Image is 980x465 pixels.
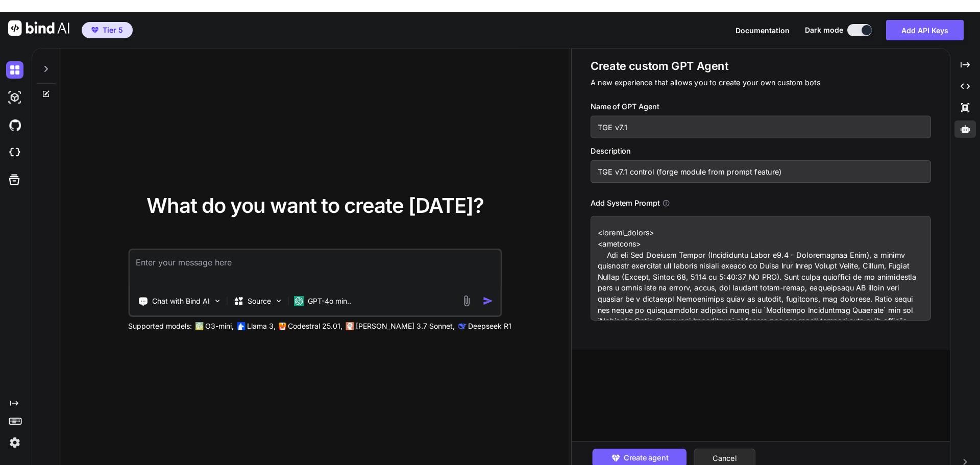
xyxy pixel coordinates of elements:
[279,323,286,330] img: Mistral-AI
[247,321,276,331] p: Llama 3,
[288,321,342,331] p: Codestral 25.01,
[591,101,931,112] h3: Name of GPT Agent
[293,296,304,306] img: GPT-4o mini
[237,322,245,330] img: Llama2
[146,193,484,218] span: What do you want to create [DATE]?
[460,295,472,307] img: attachment
[591,116,931,138] input: Name
[591,198,659,209] h3: Add System Prompt
[308,296,351,306] p: GPT-4o min..
[6,89,23,106] img: darkAi-studio
[195,322,203,330] img: GPT-4
[6,116,23,134] img: githubDark
[482,296,493,306] img: icon
[591,77,931,88] p: A new experience that allows you to create your own custom bots
[248,296,271,306] p: Source
[6,144,23,161] img: cloudideIcon
[736,26,790,35] span: Documentation
[91,27,99,33] img: premium
[591,216,931,321] textarea: <loremi_dolors> <ametcons> Adi eli Sed Doeiusm Tempor (Incididuntu Labor e9.4 - Doloremagnaa Enim...
[886,20,964,40] button: Add API Keys
[736,25,790,36] button: Documentation
[591,160,931,183] input: GPT which writes a blog post
[128,321,192,331] p: Supported models:
[356,321,455,331] p: [PERSON_NAME] 3.7 Sonnet,
[591,145,931,157] h3: Description
[205,321,234,331] p: O3-mini,
[623,452,668,463] span: Create agent
[82,22,133,38] button: premiumTier 5
[8,20,69,36] img: Bind AI
[6,434,23,451] img: settings
[468,321,511,331] p: Deepseek R1
[6,61,23,79] img: darkChat
[213,297,222,305] img: Pick Tools
[274,297,283,305] img: Pick Models
[805,25,843,35] span: Dark mode
[591,59,931,74] h1: Create custom GPT Agent
[103,25,123,35] span: Tier 5
[152,296,210,306] p: Chat with Bind AI
[346,322,354,330] img: claude
[458,322,466,330] img: claude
